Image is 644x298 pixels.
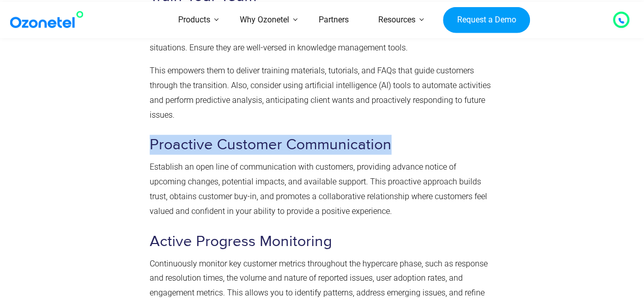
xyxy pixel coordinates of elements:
[163,2,225,38] a: Products
[150,136,391,154] span: Proactive Customer Communication
[225,2,304,38] a: Why Ozonetel
[150,162,487,215] span: Establish an open line of communication with customers, providing advance notice of upcoming chan...
[150,66,491,119] span: This empowers them to deliver training materials, tutorials, and FAQs that guide customers throug...
[443,7,530,33] a: Request a Demo
[363,2,430,38] a: Resources
[150,232,332,251] span: Active Progress Monitoring
[304,2,363,38] a: Partners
